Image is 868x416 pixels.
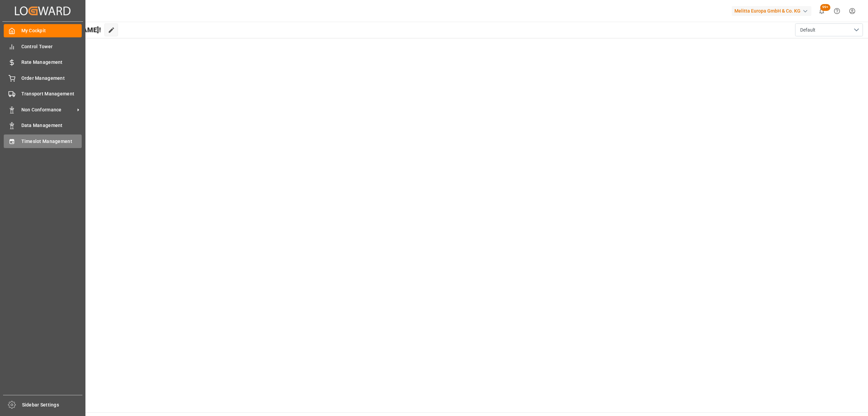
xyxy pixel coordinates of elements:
[732,6,811,16] div: Melitta Europa GmbH & Co. KG
[21,138,82,145] span: Timeslot Management
[4,24,82,37] a: My Cockpit
[4,40,82,53] a: Control Tower
[4,71,82,85] a: Order Management
[21,75,82,82] span: Order Management
[814,3,829,19] button: show 100 new notifications
[21,59,82,66] span: Rate Management
[795,23,863,36] button: open menu
[21,43,82,50] span: Control Tower
[21,27,82,34] span: My Cockpit
[732,4,814,17] button: Melitta Europa GmbH & Co. KG
[21,122,82,129] span: Data Management
[22,401,83,409] span: Sidebar Settings
[820,4,830,11] span: 99+
[4,134,82,148] a: Timeslot Management
[4,119,82,132] a: Data Management
[21,106,75,113] span: Non Conformance
[800,26,815,34] span: Default
[829,3,845,19] button: Help Center
[4,56,82,69] a: Rate Management
[4,87,82,101] a: Transport Management
[21,90,82,97] span: Transport Management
